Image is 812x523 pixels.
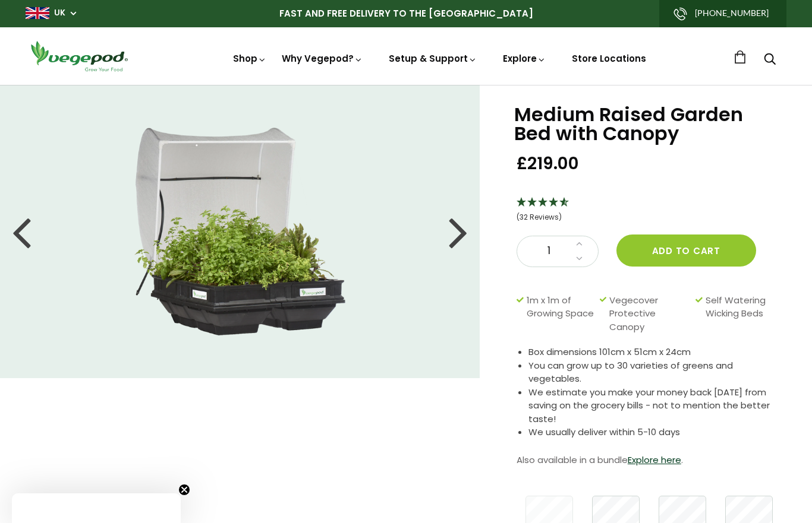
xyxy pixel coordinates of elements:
[514,105,782,143] h1: Medium Raised Garden Bed with Canopy
[26,39,133,73] img: Vegepod
[389,52,477,65] a: Setup & Support
[764,54,776,66] a: Search
[616,234,756,267] button: Add to cart
[527,294,594,334] span: 1m x 1m of Growing Space
[572,52,646,65] a: Store Locations
[54,7,65,19] a: UK
[628,454,681,466] a: Explore here
[528,346,782,359] li: Box dimensions 101cm x 51cm x 24cm
[517,212,562,222] span: (32 Reviews)
[517,451,782,469] p: Also available in a bundle .
[178,484,190,496] button: Close teaser
[26,7,49,19] img: gb_large.png
[528,359,782,386] li: You can grow up to 30 varieties of greens and vegetables.
[503,52,546,65] a: Explore
[233,52,266,65] a: Shop
[529,243,569,259] span: 1
[706,294,776,334] span: Self Watering Wicking Beds
[572,251,586,267] a: Decrease quantity by 1
[528,386,782,426] li: We estimate you make your money back [DATE] from saving on the grocery bills - not to mention the...
[282,52,363,65] a: Why Vegepod?
[517,153,579,175] span: £219.00
[517,195,782,226] div: 4.66 Stars - 32 Reviews
[572,236,586,252] a: Increase quantity by 1
[609,294,690,334] span: Vegecover Protective Canopy
[12,493,181,523] div: Close teaser
[528,426,782,439] li: We usually deliver within 5-10 days
[134,128,345,335] img: Medium Raised Garden Bed with Canopy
